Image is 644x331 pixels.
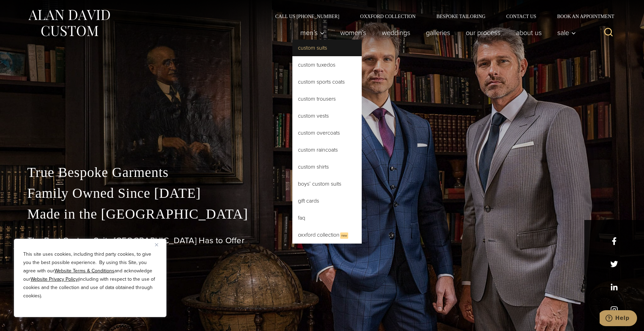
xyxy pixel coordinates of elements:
[292,91,362,107] a: Custom Trousers
[27,162,617,224] p: True Bespoke Garments Family Owned Since [DATE] Made in the [GEOGRAPHIC_DATA]
[340,232,348,239] span: New
[54,267,114,274] a: Website Terms & Conditions
[292,142,362,158] a: Custom Raincoats
[374,26,418,40] a: weddings
[292,26,579,40] nav: Primary Navigation
[292,159,362,175] a: Custom Shirts
[27,236,617,246] h1: The Best Custom Suits [GEOGRAPHIC_DATA] Has to Offer
[426,14,496,19] a: Bespoke Tailoring
[292,227,362,244] a: Oxxford CollectionNew
[600,24,617,41] button: View Search Form
[292,210,362,226] a: FAQ
[292,193,362,209] a: Gift Cards
[23,250,157,300] p: This site uses cookies, including third party cookies, to give you the best possible experience. ...
[265,14,617,19] nav: Secondary Navigation
[292,125,362,141] a: Custom Overcoats
[292,108,362,124] a: Custom Vests
[292,26,332,40] button: Men’s sub menu toggle
[292,74,362,90] a: Custom Sports Coats
[350,14,426,19] a: Oxxford Collection
[332,26,374,40] a: Women’s
[600,310,637,328] iframe: Opens a widget where you can chat to one of our agents
[292,57,362,73] a: Custom Tuxedos
[155,243,158,246] img: Close
[292,40,362,56] a: Custom Suits
[496,14,547,19] a: Contact Us
[265,14,350,19] a: Call Us [PHONE_NUMBER]
[155,240,163,249] button: Close
[549,26,579,40] button: Sale sub menu toggle
[31,275,78,283] a: Website Privacy Policy
[508,26,549,40] a: About Us
[27,8,111,39] img: Alan David Custom
[458,26,508,40] a: Our Process
[547,14,617,19] a: Book an Appointment
[292,176,362,192] a: Boys’ Custom Suits
[418,26,458,40] a: Galleries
